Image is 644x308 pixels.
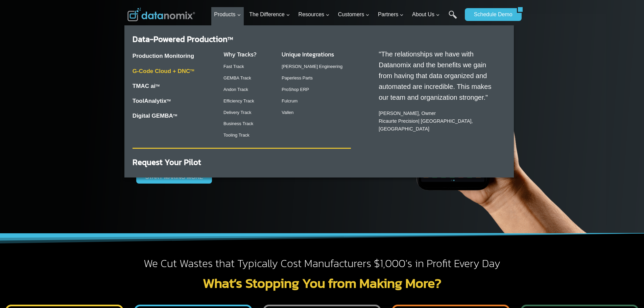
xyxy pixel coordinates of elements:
a: Terms [76,151,86,156]
span: Partners [378,10,404,19]
a: Efficiency Track [223,98,254,103]
sup: TM [173,114,177,117]
a: Privacy Policy [92,151,114,156]
a: Tooling Track [223,133,249,138]
span: Resources [299,10,330,19]
a: Business Track [223,121,253,126]
a: Andon Track [223,87,248,92]
a: GEMBA Track [223,75,251,80]
h3: Unique Integrations [282,50,351,59]
a: Request Your Pilot [133,156,201,168]
a: Search [449,10,457,26]
a: Fulcrum [282,98,297,103]
span: The Difference [249,10,290,19]
img: Datanomix [127,8,195,21]
a: Digital GEMBATM [133,113,177,119]
a: Schedule Demo [465,8,517,21]
a: Data-Powered ProductionTM [133,33,233,45]
sup: TM [190,69,194,72]
a: ToolAnalytix [133,98,167,104]
a: TMAC aiTM [133,83,160,89]
a: Paperless Parts [282,75,313,80]
a: Vallen [282,110,293,115]
sup: TM [156,84,160,87]
sup: TM [228,35,233,42]
span: State/Region [152,84,178,90]
a: Fast Track [223,64,244,69]
p: "The relationships we have with Datanomix and the benefits we gain from having that data organize... [379,49,499,103]
nav: Primary Navigation [211,4,461,26]
span: Products [214,10,241,19]
a: Production Monitoring [133,53,194,59]
a: ProShop ERP [282,87,309,92]
a: TM [167,99,171,102]
a: Why Tracks? [223,50,257,59]
a: [PERSON_NAME] Engineering [282,64,342,69]
span: Phone number [152,28,183,34]
a: Ricaurte Precision [379,118,418,124]
a: Delivery Track [223,110,251,115]
h2: What’s Stopping You from Making More? [127,276,517,290]
span: Last Name [152,0,174,6]
p: [PERSON_NAME], Owner | [GEOGRAPHIC_DATA], [GEOGRAPHIC_DATA] [379,110,499,133]
span: About Us [412,10,440,19]
a: G-Code Cloud + DNCTM [133,68,194,74]
span: Customers [338,10,369,19]
h2: We Cut Wastes that Typically Cost Manufacturers $1,000’s in Profit Every Day [127,257,517,271]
